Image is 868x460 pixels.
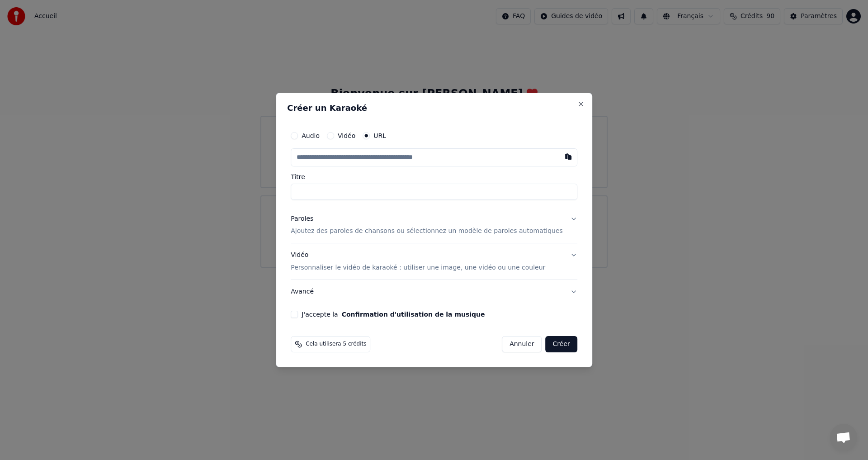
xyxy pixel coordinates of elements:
p: Ajoutez des paroles de chansons ou sélectionnez un modèle de paroles automatiques [291,227,563,236]
div: Paroles [291,214,313,223]
div: Vidéo [291,251,545,273]
label: Vidéo [338,133,355,139]
p: Personnaliser le vidéo de karaoké : utiliser une image, une vidéo ou une couleur [291,263,545,272]
button: Créer [546,336,577,352]
span: Cela utilisera 5 crédits [306,341,366,348]
button: Annuler [502,336,542,352]
button: ParolesAjoutez des paroles de chansons ou sélectionnez un modèle de paroles automatiques [291,207,577,243]
button: Avancé [291,280,577,304]
label: Titre [291,174,577,180]
label: Audio [302,133,320,139]
button: J'accepte la [342,311,485,318]
h2: Créer un Karaoké [287,104,581,112]
label: URL [373,133,386,139]
button: VidéoPersonnaliser le vidéo de karaoké : utiliser une image, une vidéo ou une couleur [291,244,577,280]
label: J'accepte la [302,311,485,318]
